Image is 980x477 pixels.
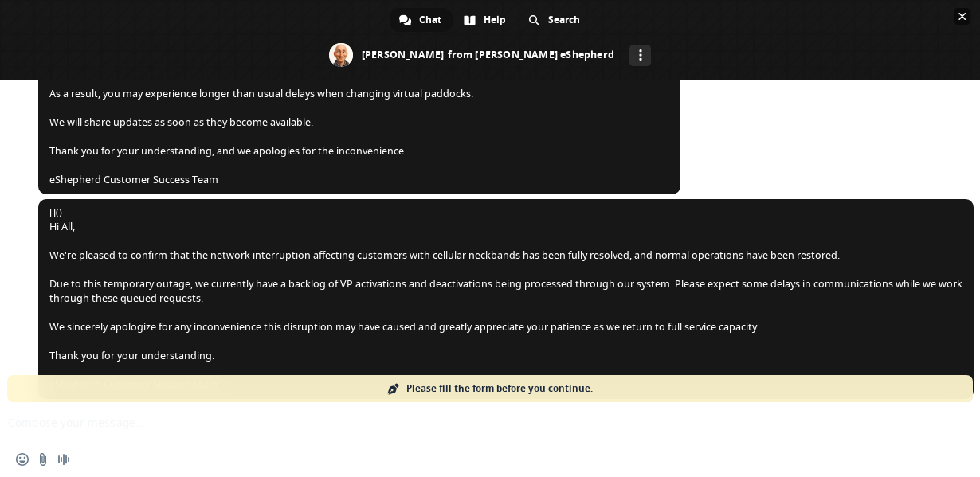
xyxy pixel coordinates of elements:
[16,453,29,466] span: Insert an emoji
[484,8,506,32] span: Help
[454,8,517,32] div: Help
[629,45,651,66] div: More channels
[954,8,970,25] span: Close chat
[519,8,591,32] div: Search
[49,44,669,186] span: Hi all, Our service provider has advised of a potential network interruption that may be affectin...
[49,205,962,391] span: []() Hi All, We're pleased to confirm that the network interruption affecting customers with cell...
[548,8,580,32] span: Search
[37,453,49,466] span: Send a file
[406,375,593,402] span: Please fill the form before you continue.
[419,8,441,32] span: Chat
[57,453,70,466] span: Audio message
[390,8,453,32] div: Chat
